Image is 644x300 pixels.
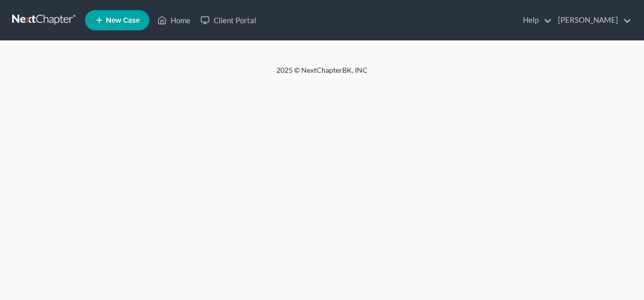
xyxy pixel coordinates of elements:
a: Home [152,11,195,29]
new-legal-case-button: New Case [85,10,149,30]
a: [PERSON_NAME] [553,11,631,29]
a: Help [518,11,552,29]
a: Client Portal [195,11,261,29]
div: 2025 © NextChapterBK, INC [33,65,611,83]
